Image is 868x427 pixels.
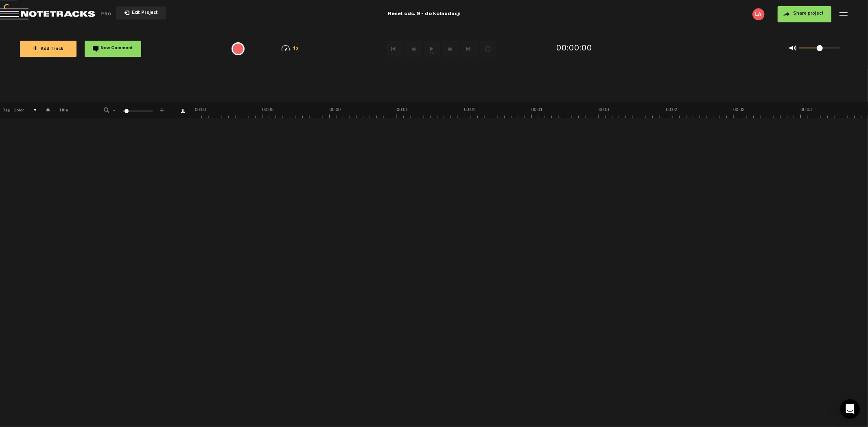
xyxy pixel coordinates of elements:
[283,4,566,24] div: Reset odc. 9 - do kolaudacji
[480,41,496,57] button: Loop
[752,8,765,20] img: letters
[387,41,403,57] button: Go to beginning
[269,45,311,52] div: 1x
[778,6,831,22] button: Share project
[282,45,290,52] img: speedometer.svg
[116,7,166,20] button: Exit Project
[556,43,592,55] div: 00:00:00
[461,41,478,57] button: Go to end
[33,47,63,52] span: Add Track
[232,42,245,55] div: {{ tooltip_message }}
[159,107,165,111] span: +
[85,41,141,57] button: New Comment
[181,109,185,113] a: Download comments
[12,102,24,118] th: Color
[424,41,440,57] button: 1x
[101,46,133,51] span: New Comment
[129,11,158,15] span: Exit Project
[20,41,77,57] button: +Add Track
[405,41,422,57] button: Rewind
[37,102,50,118] th: #
[293,47,299,51] span: 1x
[388,4,461,24] div: Reset odc. 9 - do kolaudacji
[111,107,117,111] span: -
[793,11,824,16] span: Share project
[443,41,459,57] button: Fast Forward
[33,46,37,52] span: +
[50,102,93,118] th: Title
[840,399,860,419] div: Open Intercom Messenger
